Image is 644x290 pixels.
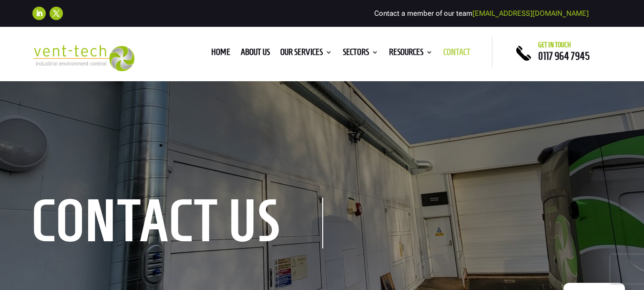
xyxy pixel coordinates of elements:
a: Our Services [280,49,332,59]
a: Follow on LinkedIn [32,7,46,20]
a: Resources [389,49,433,59]
a: Home [211,49,230,59]
img: 2023-09-27T08_35_16.549ZVENT-TECH---Clear-background [32,45,134,71]
span: Contact a member of our team [374,9,589,18]
a: About us [241,49,270,59]
h1: contact us [32,198,323,248]
a: Follow on X [50,7,63,20]
a: Sectors [343,49,378,59]
a: 0117 964 7945 [538,50,590,62]
a: [EMAIL_ADDRESS][DOMAIN_NAME] [472,9,589,18]
a: Contact [443,49,470,59]
span: Get in touch [538,41,571,49]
